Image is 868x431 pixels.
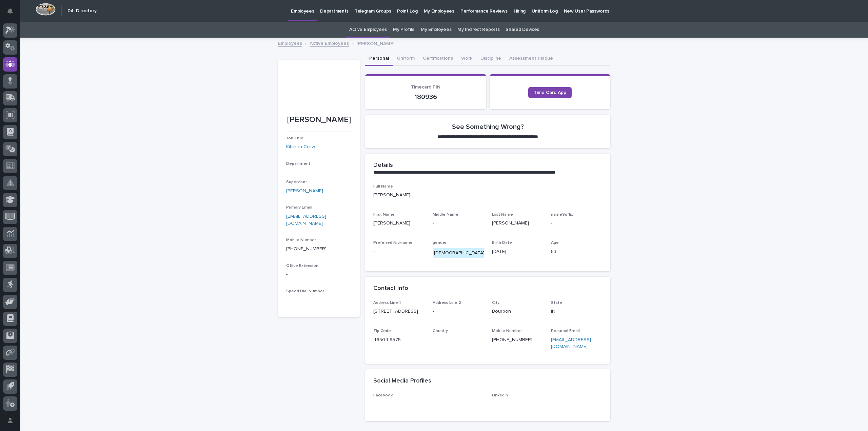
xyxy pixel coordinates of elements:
[433,336,484,344] p: -
[373,329,391,333] span: Zip Code
[8,8,17,19] div: Notifications
[506,22,539,38] a: Shared Devices
[365,52,393,66] button: Personal
[373,248,425,255] p: -
[373,301,401,305] span: Address Line 1
[433,220,484,227] p: -
[492,213,513,217] span: Last Name
[534,90,566,95] span: Time Card App
[373,213,395,217] span: First Name
[286,296,352,303] p: -
[286,143,315,151] a: Kitchen Crew
[373,308,425,315] p: [STREET_ADDRESS]
[433,213,458,217] span: Middle Name
[373,184,393,189] span: Full Name
[393,52,419,66] button: Uniform
[492,308,543,315] p: Bourbon
[356,39,394,47] p: [PERSON_NAME]
[411,85,440,90] span: Timecard PIN
[421,22,451,38] a: My Employees
[349,22,387,38] a: Active Employees
[373,393,393,397] span: Facebook
[286,264,318,268] span: Office Extension
[373,93,478,101] p: 180936
[492,248,543,255] p: [DATE]
[36,3,56,16] img: Workspace Logo
[551,220,602,227] p: -
[373,336,425,344] p: 46504-9575
[373,220,425,227] p: [PERSON_NAME]
[286,247,327,251] a: [PHONE_NUMBER]
[286,238,316,242] span: Mobile Number
[373,377,431,385] h2: Social Media Profiles
[551,213,573,217] span: nameSuffix
[433,241,447,245] span: gender
[373,162,393,169] h2: Details
[505,52,557,66] button: Assessment Plaque
[278,39,302,47] a: Employees
[373,285,408,292] h2: Contact Info
[492,393,508,397] span: LinkedIn
[286,162,310,166] span: Department
[452,123,524,131] h2: See Something Wrong?
[310,39,349,47] a: Active Employees
[551,248,602,255] p: 53
[433,248,486,258] div: [DEMOGRAPHIC_DATA]
[286,289,324,293] span: Speed Dial Number
[551,301,562,305] span: State
[551,241,559,245] span: Age
[492,400,603,408] p: -
[528,87,572,98] a: Time Card App
[419,52,457,66] button: Certifications
[551,329,580,333] span: Personal Email
[67,8,97,14] h2: 04. Directory
[457,22,499,38] a: My Indirect Reports
[551,308,602,315] p: IN
[433,329,448,333] span: Country
[457,52,476,66] button: Work
[476,52,505,66] button: Discipline
[286,115,352,125] p: [PERSON_NAME]
[286,180,307,184] span: Supervisor
[551,337,591,349] a: [EMAIL_ADDRESS][DOMAIN_NAME]
[286,214,326,226] a: [EMAIL_ADDRESS][DOMAIN_NAME]
[433,301,461,305] span: Address Line 2
[492,301,499,305] span: City
[286,205,312,210] span: Primary Email
[286,188,323,195] a: [PERSON_NAME]
[373,241,413,245] span: Preferred Nickname
[3,4,17,18] button: Notifications
[393,22,415,38] a: My Profile
[286,136,303,140] span: Job Title
[492,220,543,227] p: [PERSON_NAME]
[373,192,602,199] p: [PERSON_NAME]
[286,271,352,278] p: -
[492,329,522,333] span: Mobile Number
[433,308,484,315] p: -
[492,241,512,245] span: Birth Date
[492,337,532,342] a: [PHONE_NUMBER]
[373,400,484,408] p: -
